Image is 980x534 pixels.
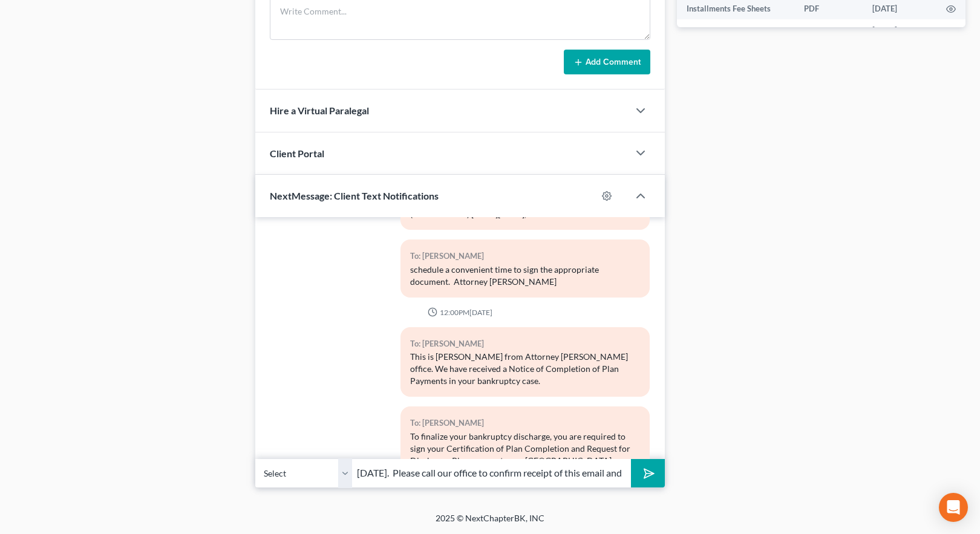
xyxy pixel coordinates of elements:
button: Add Comment [564,50,650,75]
input: Say something... [352,458,631,488]
div: To: [PERSON_NAME] [410,337,640,351]
td: [DATE] [863,19,936,41]
div: Open Intercom Messenger [939,493,968,522]
span: Client Portal [270,148,324,159]
div: schedule a convenient time to sign the appropriate document. Attorney [PERSON_NAME] [410,264,640,288]
span: Hire a Virtual Paralegal [270,105,369,116]
span: NextMessage: Client Text Notifications [270,190,439,201]
div: To: [PERSON_NAME] [410,416,640,430]
div: To: [PERSON_NAME] [410,249,640,263]
div: 12:00PM[DATE] [270,307,650,317]
td: Installments Fee Sheets [677,19,795,41]
div: 2025 © NextChapterBK, INC [145,512,835,534]
div: To finalize your bankruptcy discharge, you are required to sign your Certification of Plan Comple... [410,431,640,467]
div: This is [PERSON_NAME] from Attorney [PERSON_NAME] office. We have received a Notice of Completion... [410,351,640,387]
td: PDF [794,19,863,41]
